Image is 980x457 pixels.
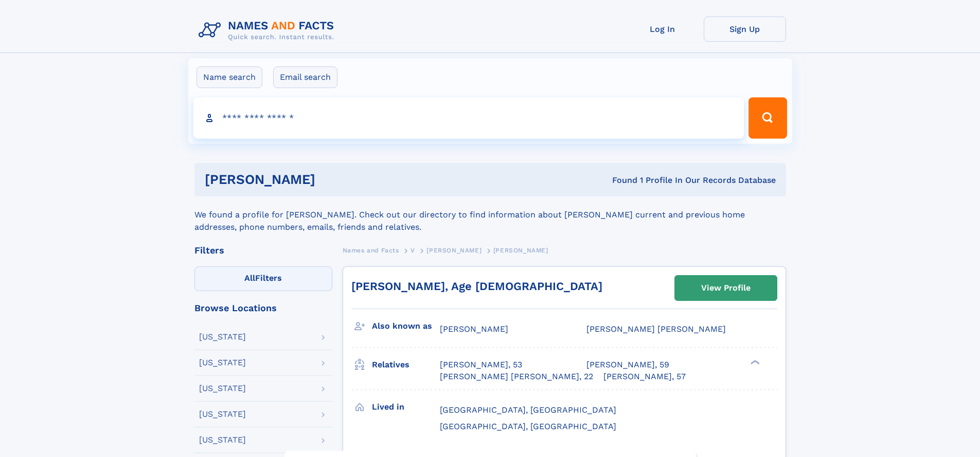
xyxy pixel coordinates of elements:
[197,66,262,88] label: Name search
[194,266,332,291] label: Filters
[440,421,616,431] span: [GEOGRAPHIC_DATA], [GEOGRAPHIC_DATA]
[586,324,726,334] span: [PERSON_NAME] [PERSON_NAME]
[273,66,337,88] label: Email search
[440,359,522,370] a: [PERSON_NAME], 53
[372,356,440,374] h3: Relatives
[194,303,332,313] div: Browse Locations
[426,247,482,254] span: [PERSON_NAME]
[440,371,593,382] a: [PERSON_NAME] [PERSON_NAME], 22
[411,244,415,257] a: V
[343,244,399,257] a: Names and Facts
[704,16,786,42] a: Sign Up
[411,247,415,254] span: V
[199,436,246,444] div: [US_STATE]
[440,405,616,415] span: [GEOGRAPHIC_DATA], [GEOGRAPHIC_DATA]
[199,359,246,367] div: [US_STATE]
[621,16,704,42] a: Log In
[372,317,440,335] h3: Also known as
[194,246,332,255] div: Filters
[351,280,602,293] a: [PERSON_NAME], Age [DEMOGRAPHIC_DATA]
[586,359,669,370] a: [PERSON_NAME], 59
[194,16,343,44] img: Logo Names and Facts
[205,173,464,186] h1: [PERSON_NAME]
[603,371,686,382] a: [PERSON_NAME], 57
[675,276,777,300] a: View Profile
[199,333,246,341] div: [US_STATE]
[372,398,440,416] h3: Lived in
[199,410,246,418] div: [US_STATE]
[194,196,786,233] div: We found a profile for [PERSON_NAME]. Check out our directory to find information about [PERSON_N...
[749,97,787,139] button: Search Button
[748,359,760,366] div: ❯
[464,175,776,186] div: Found 1 Profile In Our Records Database
[493,247,548,254] span: [PERSON_NAME]
[244,273,255,283] span: All
[193,97,744,139] input: search input
[426,244,482,257] a: [PERSON_NAME]
[440,324,508,334] span: [PERSON_NAME]
[199,384,246,393] div: [US_STATE]
[701,276,751,300] div: View Profile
